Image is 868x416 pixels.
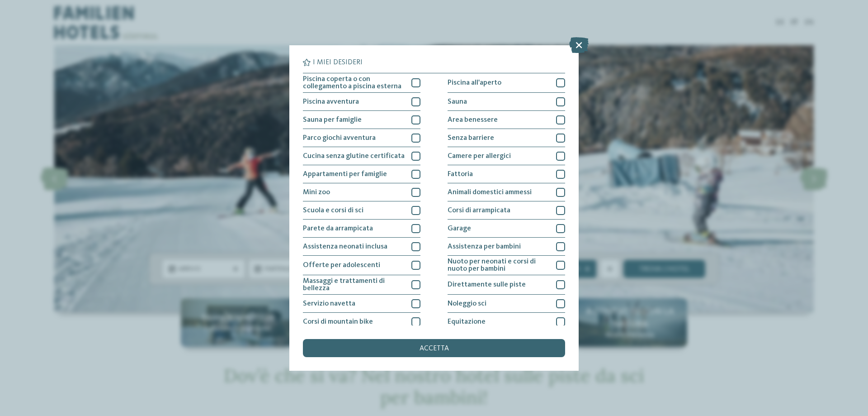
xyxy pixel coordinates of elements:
[313,59,363,66] span: I miei desideri
[303,171,387,178] span: Appartamenti per famiglie
[448,243,521,250] span: Assistenza per bambini
[303,98,359,105] span: Piscina avventura
[303,318,373,325] span: Corsi di mountain bike
[448,98,467,105] span: Sauna
[448,134,494,142] span: Senza barriere
[448,281,526,288] span: Direttamente sulle piste
[448,300,486,307] span: Noleggio sci
[448,171,473,178] span: Fattoria
[303,277,405,292] span: Massaggi e trattamenti di bellezza
[448,258,549,273] span: Nuoto per neonati e corsi di nuoto per bambini
[448,207,510,214] span: Corsi di arrampicata
[448,153,511,160] span: Camere per allergici
[303,225,373,232] span: Parete da arrampicata
[448,225,471,232] span: Garage
[303,207,363,214] span: Scuola e corsi di sci
[303,134,376,142] span: Parco giochi avventura
[303,189,330,196] span: Mini zoo
[303,76,405,90] span: Piscina coperta o con collegamento a piscina esterna
[420,345,449,352] span: accetta
[303,300,355,307] span: Servizio navetta
[303,116,362,124] span: Sauna per famiglie
[448,318,486,325] span: Equitazione
[303,153,405,160] span: Cucina senza glutine certificata
[448,79,501,86] span: Piscina all'aperto
[448,116,498,124] span: Area benessere
[448,189,532,196] span: Animali domestici ammessi
[303,243,387,250] span: Assistenza neonati inclusa
[303,262,380,269] span: Offerte per adolescenti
